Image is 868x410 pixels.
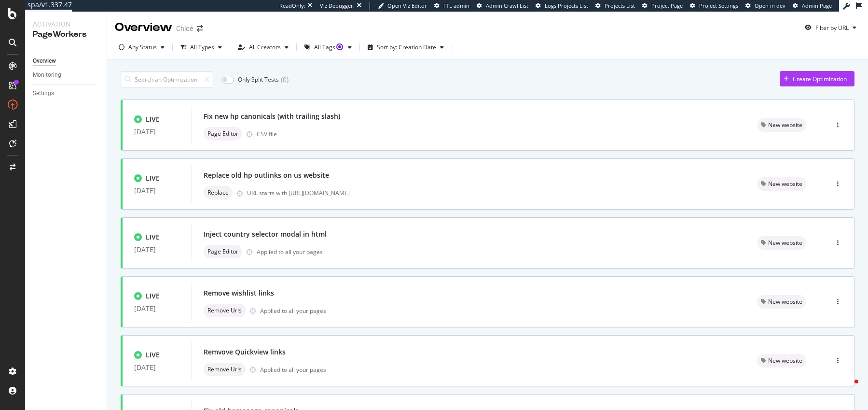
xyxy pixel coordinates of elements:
[234,40,292,55] button: All Creators
[33,56,100,66] a: Overview
[134,364,180,371] div: [DATE]
[204,229,327,239] div: Inject country selector modal in html
[146,232,160,242] div: LIVE
[835,377,858,400] iframe: Intercom live chat
[134,305,180,312] div: [DATE]
[204,288,274,298] div: Remove wishlist links
[757,118,806,132] div: neutral label
[651,2,683,9] span: Project Page
[757,236,806,250] div: neutral label
[134,128,180,136] div: [DATE]
[443,2,469,9] span: FTL admin
[314,44,344,50] div: All Tags
[335,42,344,51] div: Tooltip anchor
[207,367,242,372] span: Remove Urls
[434,2,469,10] a: FTL admin
[257,248,323,256] div: Applied to all your pages
[33,70,100,80] a: Monitoring
[320,2,355,10] div: Viz Debugger:
[281,75,289,85] div: ( 0 )
[204,304,246,317] div: neutral label
[33,19,99,29] div: Activation
[279,2,305,10] div: ReadOnly:
[536,2,588,10] a: Logs Projects List
[802,2,832,9] span: Admin Page
[146,350,160,360] div: LIVE
[260,307,326,315] div: Applied to all your pages
[33,56,56,66] div: Overview
[207,131,238,137] span: Page Editor
[204,363,246,376] div: neutral label
[204,347,286,357] div: Remvove Quickview links
[387,2,427,9] span: Open Viz Editor
[757,295,806,309] div: neutral label
[207,308,242,313] span: Remove Urls
[815,24,849,32] div: Filter by URL
[642,2,683,10] a: Project Page
[176,24,193,33] div: Chloé
[486,2,528,9] span: Admin Crawl List
[595,2,635,10] a: Projects List
[207,190,229,196] span: Replace
[257,130,277,138] div: CSV file
[801,20,860,35] button: Filter by URL
[768,299,802,305] span: New website
[768,358,802,364] span: New website
[378,2,427,10] a: Open Viz Editor
[134,246,180,254] div: [DATE]
[793,2,832,10] a: Admin Page
[757,177,806,191] div: neutral label
[33,88,100,99] a: Settings
[699,2,738,9] span: Project Settings
[204,127,242,141] div: neutral label
[793,75,847,83] div: Create Optimization
[207,249,238,254] span: Page Editor
[745,2,785,10] a: Open in dev
[146,173,160,183] div: LIVE
[115,19,172,36] div: Overview
[247,189,734,197] div: URL starts with [URL][DOMAIN_NAME]
[190,44,214,50] div: All Types
[780,71,854,86] button: Create Optimization
[146,291,160,301] div: LIVE
[134,187,180,195] div: [DATE]
[121,71,213,88] input: Search an Optimization
[204,245,242,258] div: neutral label
[768,122,802,128] span: New website
[33,70,61,80] div: Monitoring
[605,2,635,9] span: Projects List
[238,75,279,84] div: Only Split Tests
[260,366,326,374] div: Applied to all your pages
[197,25,203,32] div: arrow-right-arrow-left
[33,88,54,99] div: Settings
[204,186,233,199] div: neutral label
[377,44,436,50] div: Sort by: Creation Date
[204,170,329,180] div: Replace old hp outlinks on us website
[33,29,99,40] div: PageWorkers
[757,354,806,368] div: neutral label
[768,181,802,187] span: New website
[755,2,785,9] span: Open in dev
[545,2,588,9] span: Logs Projects List
[249,44,281,50] div: All Creators
[128,44,157,50] div: Any Status
[115,40,168,55] button: Any Status
[301,40,356,55] button: All TagsTooltip anchor
[177,40,226,55] button: All Types
[477,2,528,10] a: Admin Crawl List
[768,240,802,246] span: New website
[204,112,340,121] div: Fix new hp canonicals (with trailing slash)
[364,40,448,55] button: Sort by: Creation Date
[146,114,160,124] div: LIVE
[690,2,738,10] a: Project Settings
